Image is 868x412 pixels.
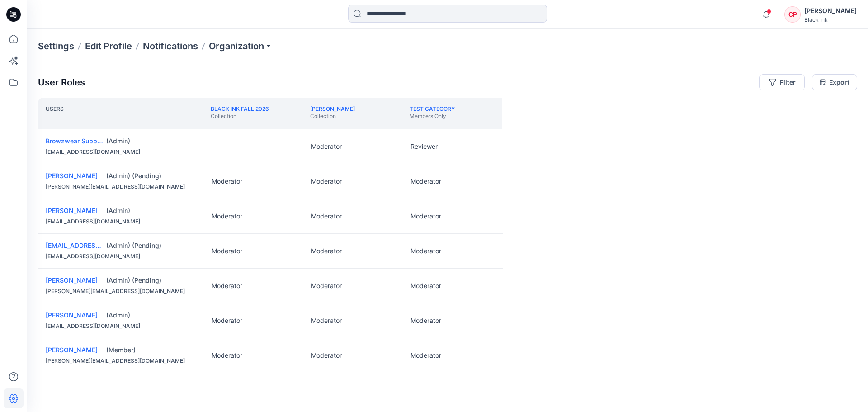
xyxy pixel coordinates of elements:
div: CP [784,6,801,23]
a: Black Ink Fall 2026 [211,105,269,112]
a: [EMAIL_ADDRESS][DOMAIN_NAME] [46,242,155,249]
p: User Roles [38,77,85,88]
a: [PERSON_NAME] [46,346,98,354]
a: Notifications [143,40,198,52]
a: [PERSON_NAME] [46,276,98,284]
p: Moderator [311,316,342,325]
a: Test Category [410,105,455,112]
p: Moderator [212,351,242,360]
div: [PERSON_NAME][EMAIL_ADDRESS][DOMAIN_NAME] [46,356,197,365]
div: (Admin) [106,311,197,320]
div: [PERSON_NAME][EMAIL_ADDRESS][DOMAIN_NAME] [46,287,197,296]
p: Moderator [212,212,242,221]
div: Black Ink [804,16,857,23]
p: Users [46,105,64,122]
a: [PERSON_NAME] [46,172,98,180]
p: Moderator [212,281,242,290]
p: Moderator [311,281,342,290]
p: Moderator [410,316,441,325]
p: Moderator [311,212,342,221]
p: Moderator [410,212,441,221]
p: Moderator [311,177,342,186]
a: Browzwear Support [46,137,105,145]
div: [PERSON_NAME] [804,5,857,16]
p: Members Only [410,113,455,120]
p: Moderator [410,177,441,186]
p: Moderator [410,246,441,256]
div: (Admin) [106,137,197,146]
div: [EMAIL_ADDRESS][DOMAIN_NAME] [46,252,197,261]
p: Reviewer [410,142,438,151]
p: Collection [211,113,269,120]
p: Settings [38,40,74,52]
div: (Admin) (Pending) [106,276,197,285]
div: [PERSON_NAME][EMAIL_ADDRESS][DOMAIN_NAME] [46,182,197,191]
a: [PERSON_NAME] [46,207,98,214]
p: Moderator [212,246,242,256]
div: [EMAIL_ADDRESS][DOMAIN_NAME] [46,217,197,226]
div: [EMAIL_ADDRESS][DOMAIN_NAME] [46,322,197,331]
a: Export [812,74,857,90]
p: Moderator [311,246,342,256]
p: Collection [310,113,355,120]
p: Moderator [410,351,441,360]
div: (Member) [106,346,197,355]
button: Filter [759,74,805,90]
p: Moderator [311,351,342,360]
p: Moderator [212,177,242,186]
p: Moderator [410,281,441,290]
div: (Admin) (Pending) [106,241,197,250]
a: Edit Profile [85,40,132,52]
p: Moderator [311,142,342,151]
div: (Admin) (Pending) [106,171,197,180]
div: (Admin) [106,206,197,215]
a: [PERSON_NAME] [46,311,98,319]
p: - [212,142,214,151]
a: [PERSON_NAME] [310,105,355,112]
div: [EMAIL_ADDRESS][DOMAIN_NAME] [46,147,197,156]
p: Moderator [212,316,242,325]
